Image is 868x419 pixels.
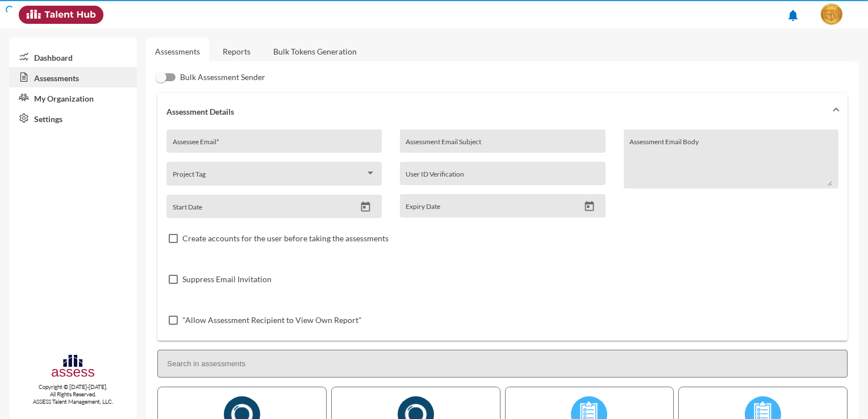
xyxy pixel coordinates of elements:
[9,383,137,405] p: Copyright © [DATE]-[DATE]. All Rights Reserved. ASSESS Talent Management, LLC.
[579,200,599,212] button: Open calendar
[182,273,272,286] span: Suppress Email Invitation
[155,47,200,56] a: Assessments
[166,107,825,116] mat-panel-title: Assessment Details
[182,313,362,327] span: "Allow Assessment Recipient to View Own Report"
[9,108,137,128] a: Settings
[180,70,265,84] span: Bulk Assessment Sender
[356,201,375,213] button: Open calendar
[157,129,848,341] div: Assessment Details
[182,232,389,245] span: Create accounts for the user before taking the assessments
[214,37,260,65] a: Reports
[157,93,848,129] mat-expansion-panel-header: Assessment Details
[51,353,95,381] img: assesscompany-logo.png
[264,37,366,65] a: Bulk Tokens Generation
[786,9,800,22] mat-icon: notifications
[9,87,137,108] a: My Organization
[157,350,848,378] input: Search in assessments
[9,47,137,67] a: Dashboard
[9,67,137,87] a: Assessments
